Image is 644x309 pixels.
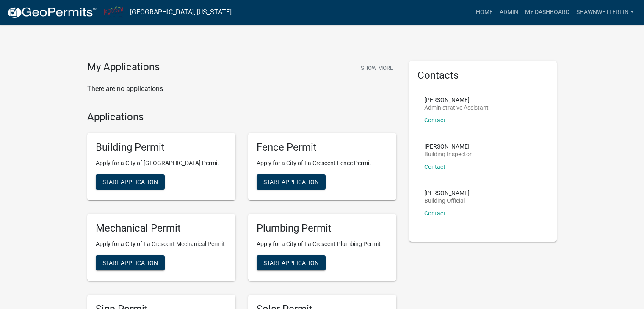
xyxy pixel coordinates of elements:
[424,97,489,103] p: [PERSON_NAME]
[424,190,470,196] p: [PERSON_NAME]
[96,222,227,235] h5: Mechanical Permit
[424,198,470,204] p: Building Official
[87,61,160,74] h4: My Applications
[424,105,489,110] p: Administrative Assistant
[257,255,326,270] button: Start Application
[257,159,388,168] p: Apply for a City of La Crescent Fence Permit
[96,255,165,270] button: Start Application
[96,174,165,190] button: Start Application
[87,84,396,94] p: There are no applications
[96,159,227,168] p: Apply for a City of [GEOGRAPHIC_DATA] Permit
[573,4,637,20] a: ShawnWetterlin
[102,259,158,266] span: Start Application
[257,240,388,248] p: Apply for a City of La Crescent Plumbing Permit
[104,6,123,18] img: City of La Crescent, Minnesota
[96,240,227,248] p: Apply for a City of La Crescent Mechanical Permit
[424,117,445,124] a: Contact
[417,69,549,82] h5: Contacts
[522,4,573,20] a: My Dashboard
[102,179,158,185] span: Start Application
[87,111,396,123] h4: Applications
[130,5,232,19] a: [GEOGRAPHIC_DATA], [US_STATE]
[424,151,472,157] p: Building Inspector
[424,163,445,170] a: Contact
[96,141,227,154] h5: Building Permit
[424,210,445,217] a: Contact
[263,179,319,185] span: Start Application
[257,174,326,190] button: Start Application
[263,259,319,266] span: Start Application
[496,4,522,20] a: Admin
[257,141,388,154] h5: Fence Permit
[424,143,472,149] p: [PERSON_NAME]
[357,61,396,75] button: Show More
[473,4,496,20] a: Home
[257,222,388,235] h5: Plumbing Permit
